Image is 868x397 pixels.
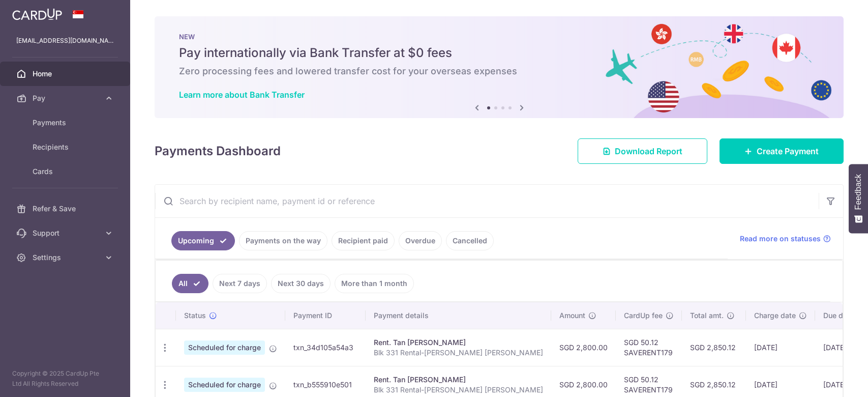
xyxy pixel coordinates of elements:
[271,274,331,293] a: Next 30 days
[374,385,543,395] p: Blk 331 Rental-[PERSON_NAME] [PERSON_NAME]
[285,329,366,366] td: txn_34d105a54a3
[551,329,616,366] td: SGD 2,800.00
[849,164,868,233] button: Feedback - Show survey
[720,138,844,164] a: Create Payment
[33,69,100,79] span: Home
[823,310,854,321] span: Due date
[33,228,100,238] span: Support
[16,36,114,46] p: [EMAIL_ADDRESS][DOMAIN_NAME]
[184,341,265,355] span: Scheduled for charge
[746,329,815,366] td: [DATE]
[374,375,543,385] div: Rent. Tan [PERSON_NAME]
[239,231,327,250] a: Payments on the way
[578,138,707,164] a: Download Report
[171,231,235,250] a: Upcoming
[757,145,819,157] span: Create Payment
[332,231,395,250] a: Recipient paid
[179,65,819,77] h6: Zero processing fees and lowered transfer cost for your overseas expenses
[624,310,663,321] span: CardUp fee
[33,118,100,128] span: Payments
[179,45,819,61] h5: Pay internationally via Bank Transfer at $0 fees
[179,90,305,100] a: Learn more about Bank Transfer
[615,145,682,157] span: Download Report
[399,231,442,250] a: Overdue
[172,274,208,293] a: All
[184,378,265,392] span: Scheduled for charge
[446,231,494,250] a: Cancelled
[616,329,682,366] td: SGD 50.12 SAVERENT179
[155,16,844,118] img: Bank transfer banner
[184,310,206,321] span: Status
[12,8,62,20] img: CardUp
[33,166,100,177] span: Cards
[754,310,796,321] span: Charge date
[33,93,100,103] span: Pay
[33,142,100,152] span: Recipients
[740,234,821,244] span: Read more on statuses
[690,310,724,321] span: Total amt.
[155,142,281,160] h4: Payments Dashboard
[374,337,543,348] div: Rent. Tan [PERSON_NAME]
[33,204,100,214] span: Refer & Save
[374,348,543,358] p: Blk 331 Rental-[PERSON_NAME] [PERSON_NAME]
[179,33,819,41] p: NEW
[740,234,831,244] a: Read more on statuses
[335,274,414,293] a: More than 1 month
[155,185,819,217] input: Search by recipient name, payment id or reference
[285,302,366,329] th: Payment ID
[213,274,267,293] a: Next 7 days
[33,252,100,263] span: Settings
[803,366,858,392] iframe: Opens a widget where you can find more information
[559,310,585,321] span: Amount
[854,174,863,210] span: Feedback
[366,302,551,329] th: Payment details
[682,329,746,366] td: SGD 2,850.12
